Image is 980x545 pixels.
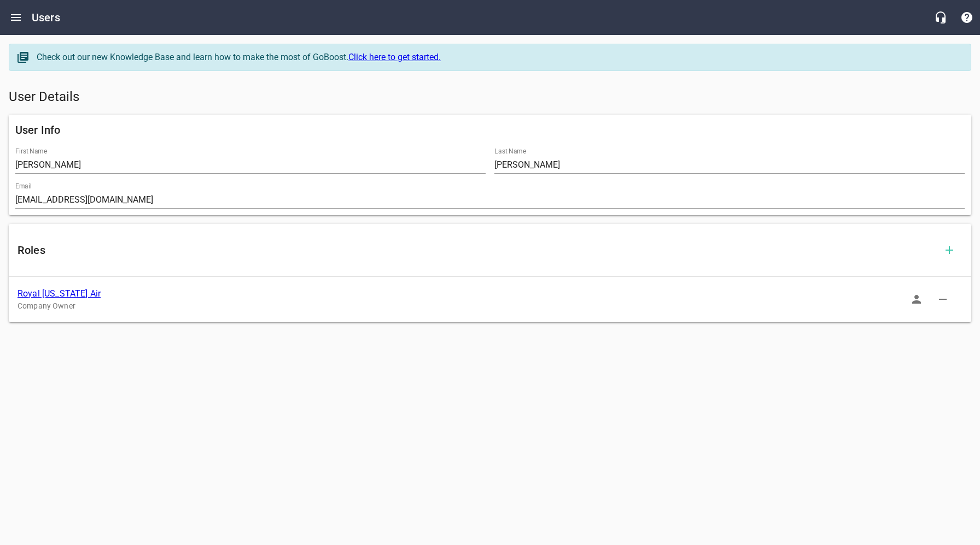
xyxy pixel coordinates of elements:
[15,121,965,139] h6: User Info
[17,288,101,299] a: Royal [US_STATE] Air
[17,300,945,312] p: Company Owner
[17,241,936,259] h6: Roles
[927,4,954,31] button: Live Chat
[15,148,47,155] label: First Name
[954,4,980,31] button: Support Portal
[3,4,29,31] button: Open drawer
[936,237,962,263] button: Add Role
[9,88,971,106] h5: User Details
[37,51,960,64] div: Check out our new Knowledge Base and learn how to make the most of GoBoost.
[15,183,32,189] label: Email
[32,9,60,26] h6: Users
[494,148,526,155] label: Last Name
[903,286,930,312] button: Sign In as Role
[930,286,956,312] button: Delete Role
[348,52,441,62] a: Click here to get started.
